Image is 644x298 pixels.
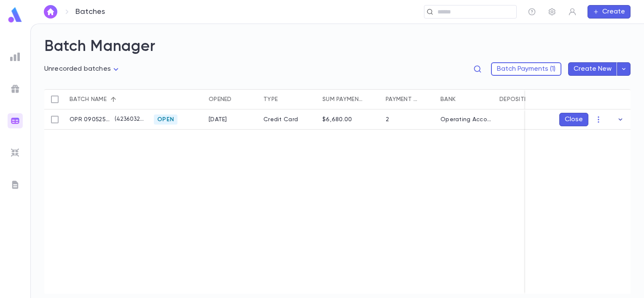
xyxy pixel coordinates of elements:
[44,37,631,56] h2: Batch Manager
[259,109,318,130] div: Credit Card
[456,93,469,106] button: Sort
[70,89,107,109] div: Batch name
[10,52,20,62] img: reports_grey.c525e4749d1bce6a11f5fe2a8de1b229.svg
[7,7,24,23] img: logo
[10,148,20,158] img: imports_grey.530a8a0e642e233f2baf0ef88e8c9fcb.svg
[154,116,177,123] span: Open
[278,93,291,106] button: Sort
[499,89,532,109] div: Deposited
[495,89,550,109] div: Deposited
[322,89,364,109] div: Sum payments
[386,116,389,123] div: 2
[381,89,436,109] div: Payment qty
[232,93,245,106] button: Sort
[491,62,561,76] button: Batch Payments (1)
[318,89,381,109] div: Sum payments
[44,63,121,76] div: Unrecorded batches
[44,66,111,72] span: Unrecorded batches
[436,89,495,109] div: Bank
[10,116,20,126] img: batches_gradient.0a22e14384a92aa4cd678275c0c39cc4.svg
[204,89,259,109] div: Opened
[107,93,120,106] button: Sort
[209,116,227,123] div: 9/5/2025
[10,180,20,190] img: letters_grey.7941b92b52307dd3b8a917253454ce1c.svg
[209,89,232,109] div: Opened
[259,89,318,109] div: Type
[440,89,456,109] div: Bank
[111,115,145,124] p: ( 42360324 )
[364,93,377,106] button: Sort
[322,116,352,123] div: $6,680.00
[588,5,631,19] button: Create
[386,89,419,109] div: Payment qty
[263,89,278,109] div: Type
[419,93,432,106] button: Sort
[46,8,56,15] img: home_white.a664292cf8c1dea59945f0da9f25487c.svg
[559,113,588,126] button: Close
[65,89,150,109] div: Batch name
[75,7,105,16] p: Batches
[568,62,617,76] button: Create New
[10,84,20,94] img: campaigns_grey.99e729a5f7ee94e3726e6486bddda8f1.svg
[440,116,491,123] div: Operating Account - New
[70,116,111,123] p: OPR 090525 a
